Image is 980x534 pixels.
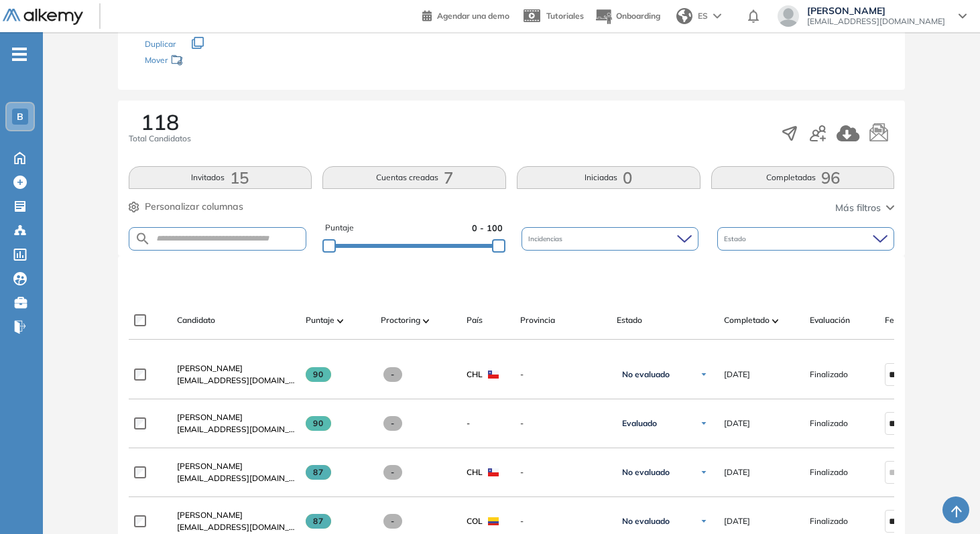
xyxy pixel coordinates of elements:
span: Puntaje [325,222,354,235]
div: Incidencias [522,227,698,251]
span: [PERSON_NAME] [807,5,945,16]
img: Logo [3,9,83,25]
span: 87 [306,465,332,480]
span: [DATE] [724,466,750,478]
span: B [17,111,23,122]
span: 87 [306,514,332,529]
img: COL [488,517,499,525]
span: - [520,466,606,478]
img: [missing "en.ARROW_ALT" translation] [337,319,344,323]
div: Estado [717,227,894,251]
span: - [383,465,403,480]
button: Onboarding [595,2,660,31]
span: País [467,314,483,326]
span: [PERSON_NAME] [177,412,243,422]
a: [PERSON_NAME] [177,460,295,472]
button: Cuentas creadas7 [322,166,506,189]
span: Puntaje [306,314,334,326]
a: [PERSON_NAME] [177,362,295,375]
span: Completado [724,314,770,326]
span: [EMAIL_ADDRESS][DOMAIN_NAME] [177,521,295,533]
span: Evaluación [810,314,850,326]
span: [EMAIL_ADDRESS][DOMAIN_NAME] [807,16,945,27]
span: Evaluado [622,418,657,429]
span: - [383,416,403,431]
span: No evaluado [622,369,670,380]
span: Estado [724,234,749,244]
button: Iniciadas0 [517,166,700,189]
img: Ícono de flecha [700,517,708,525]
a: [PERSON_NAME] [177,509,295,521]
span: Agendar una demo [437,11,509,21]
span: Incidencias [528,234,565,244]
img: [missing "en.ARROW_ALT" translation] [423,319,430,323]
span: Tutoriales [546,11,584,21]
span: CHL [467,369,483,381]
span: CHL [467,466,483,478]
span: - [520,515,606,527]
div: Mover [145,49,279,74]
img: CHL [488,371,499,379]
span: - [383,367,403,382]
span: - [383,514,403,529]
span: Total Candidatos [129,133,191,145]
span: Onboarding [616,11,660,21]
img: SEARCH_ALT [135,230,151,247]
span: Fecha límite [885,314,930,326]
img: [missing "en.ARROW_ALT" translation] [772,319,779,323]
span: [DATE] [724,515,750,527]
img: world [676,8,692,24]
i: - [12,53,27,56]
span: Provincia [520,314,555,326]
span: [EMAIL_ADDRESS][DOMAIN_NAME] [177,423,295,436]
span: Estado [617,314,642,326]
span: [EMAIL_ADDRESS][DOMAIN_NAME] [177,375,295,387]
img: Ícono de flecha [700,419,708,427]
span: [DATE] [724,369,750,381]
img: CHL [488,468,499,476]
span: Candidato [177,314,215,326]
div: Widget de chat [739,379,980,534]
span: Más filtros [835,201,881,215]
span: COL [467,515,483,527]
span: 90 [306,416,332,431]
span: Proctoring [381,314,420,326]
span: No evaluado [622,467,670,478]
span: Finalizado [810,369,848,381]
span: 118 [141,111,179,133]
img: Ícono de flecha [700,468,708,476]
img: arrow [713,13,721,19]
a: Agendar una demo [422,7,509,23]
span: [DATE] [724,417,750,429]
button: Más filtros [835,201,894,215]
img: Ícono de flecha [700,371,708,379]
button: Invitados15 [129,166,312,189]
span: Duplicar [145,39,176,49]
span: [EMAIL_ADDRESS][DOMAIN_NAME] [177,472,295,484]
span: - [520,417,606,429]
span: ES [698,10,708,22]
span: No evaluado [622,516,670,527]
iframe: Chat Widget [739,379,980,534]
span: Personalizar columnas [145,200,243,214]
button: Personalizar columnas [129,200,243,214]
button: Completadas96 [711,166,895,189]
span: [PERSON_NAME] [177,510,243,520]
a: [PERSON_NAME] [177,411,295,423]
span: 0 - 100 [472,222,503,235]
span: [PERSON_NAME] [177,363,243,373]
span: - [467,417,470,429]
span: 90 [306,367,332,382]
span: - [520,369,606,381]
span: [PERSON_NAME] [177,461,243,471]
